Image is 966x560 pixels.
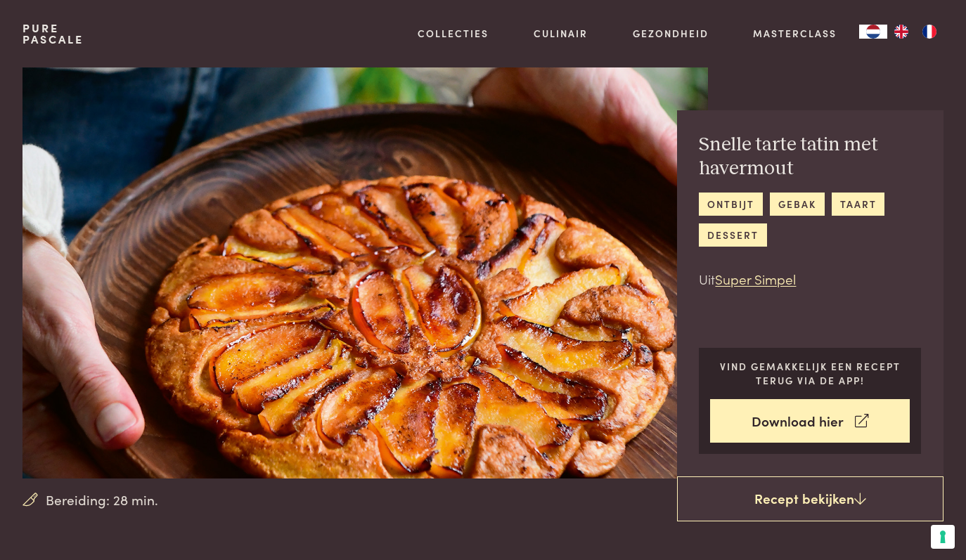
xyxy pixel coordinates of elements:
[710,399,910,443] a: Download hier
[715,269,796,288] a: Super Simpel
[832,193,884,216] a: taart
[887,25,915,39] a: EN
[915,25,944,39] a: FR
[770,193,824,216] a: gebak
[859,25,944,39] aside: Language selected: Nederlands
[753,26,837,41] a: Masterclass
[859,25,887,39] div: Language
[887,25,944,39] ul: Language list
[418,26,489,41] a: Collecties
[710,359,910,388] p: Vind gemakkelijk een recept terug via de app!
[633,26,709,41] a: Gezondheid
[22,22,84,45] a: PurePascale
[699,269,921,289] p: Uit
[534,26,588,41] a: Culinair
[699,223,766,247] a: dessert
[46,490,158,510] span: Bereiding: 28 min.
[699,133,921,181] h2: Snelle tarte tatin met havermout
[677,476,944,521] a: Recept bekijken
[859,25,887,39] a: NL
[931,525,955,549] button: Uw voorkeuren voor toestemming voor trackingtechnologieën
[22,67,708,478] img: Snelle tarte tatin met havermout
[699,193,762,216] a: ontbijt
